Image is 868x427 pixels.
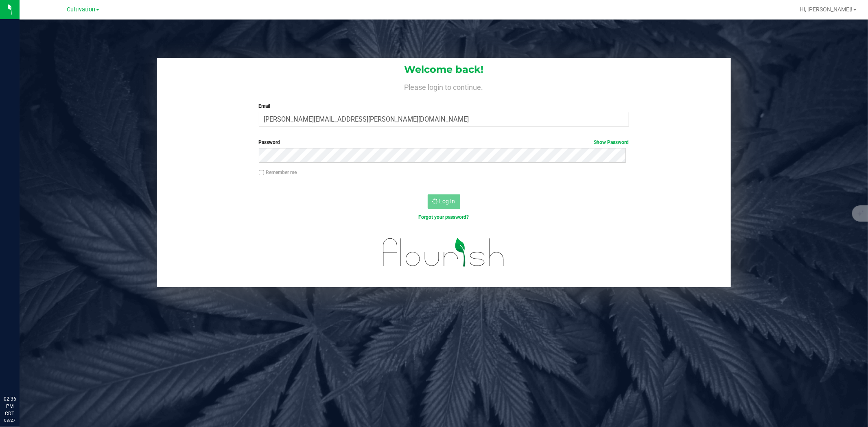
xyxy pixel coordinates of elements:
[419,214,469,220] a: Forgot your password?
[4,395,16,417] p: 02:36 PM CDT
[259,102,629,110] label: Email
[800,6,853,13] span: Hi, [PERSON_NAME]!
[259,169,297,176] label: Remember me
[157,81,731,91] h4: Please login to continue.
[67,6,95,13] span: Cultivation
[428,194,460,209] button: Log In
[372,229,516,275] img: flourish_logo.svg
[259,170,265,176] input: Remember me
[439,198,455,205] span: Log In
[594,139,629,145] a: Show Password
[259,139,280,145] span: Password
[157,64,731,75] h1: Welcome back!
[4,417,16,423] p: 08/27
